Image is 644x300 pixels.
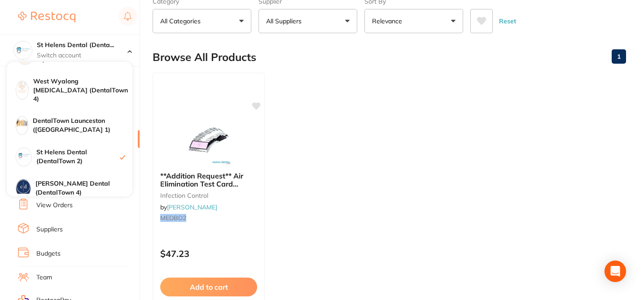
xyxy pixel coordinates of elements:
p: All Categories [160,17,204,26]
button: All Categories [153,9,251,33]
b: **Addition Request** Air Elimination Test Card Bowie Dick Test 15/bag [160,172,257,188]
button: All Suppliers [258,9,357,33]
p: Switch account [37,51,127,60]
a: Budgets [36,249,61,258]
p: Relevance [372,17,406,26]
h4: St Helens Dental (DentalTown 2) [36,148,120,165]
em: MEDBD2 [160,214,186,222]
a: 1 [612,48,626,65]
small: infection control [160,192,257,199]
img: St Helens Dental (DentalTown 2) [16,148,31,163]
a: View Orders [36,201,73,210]
img: **Addition Request** Air Elimination Test Card Bowie Dick Test 15/bag [180,120,238,165]
img: St Helens Dental (DentalTown 2) [14,41,32,59]
span: by [160,203,217,211]
button: Reset [496,9,519,33]
a: [PERSON_NAME] [167,203,217,211]
h2: Browse All Products [153,51,256,64]
img: DentalTown Launceston (DentalTown 1) [16,117,28,128]
img: West Wyalong Dental Surgery (DentalTown 4) [16,81,28,93]
span: **Addition Request** Air Elimination Test Card [PERSON_NAME] Test 15/bag [160,171,243,205]
a: Team [36,273,52,282]
button: Relevance [364,9,463,33]
a: Restocq Logo [18,7,75,27]
img: Crotty Dental (DentalTown 4) [16,179,31,194]
h4: West Wyalong [MEDICAL_DATA] (DentalTown 4) [33,77,132,104]
a: Suppliers [36,225,63,234]
p: $47.23 [160,248,257,259]
p: All Suppliers [266,17,305,26]
h4: DentalTown Launceston ([GEOGRAPHIC_DATA] 1) [33,117,132,134]
button: Add to cart [160,278,257,296]
h4: St Helens Dental (DentalTown 2) [37,41,127,50]
div: Open Intercom Messenger [605,261,626,282]
h4: [PERSON_NAME] Dental (DentalTown 4) [35,179,132,197]
img: Restocq Logo [18,12,75,22]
